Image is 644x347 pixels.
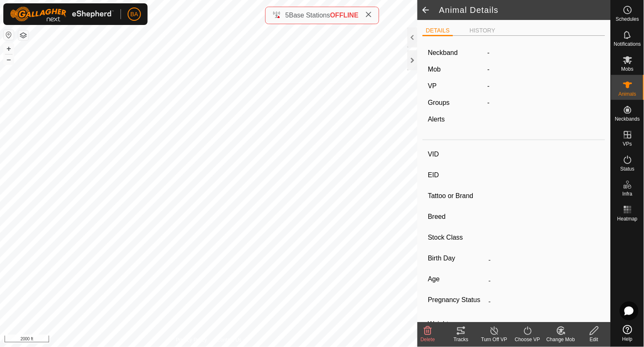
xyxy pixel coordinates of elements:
span: OFFLINE [330,12,358,19]
label: Tattoo or Brand [428,191,486,201]
button: Map Layers [18,30,28,40]
span: 5 [285,12,289,19]
div: Turn Off VP [478,336,511,343]
div: Tracks [444,336,478,343]
button: + [4,44,14,54]
span: Heatmap [617,216,638,221]
span: Status [620,166,634,171]
label: Pregnancy Status [428,295,486,305]
button: – [4,55,14,64]
label: Age [428,274,486,285]
button: Reset Map [4,30,14,40]
span: - [488,66,490,73]
label: Breed [428,211,486,222]
div: Choose VP [511,336,544,343]
label: VP [428,82,437,89]
label: Groups [428,99,450,106]
label: Birth Day [428,253,486,264]
a: Privacy Policy [176,336,207,344]
label: - [488,48,490,58]
div: - [484,98,603,108]
div: Edit [577,336,611,343]
label: Mob [428,66,441,73]
label: Alerts [428,116,445,123]
h2: Animal Details [439,5,611,15]
span: Infra [622,191,632,196]
label: EID [428,170,486,181]
span: Base Stations [289,12,330,19]
span: VPs [623,141,632,146]
span: Notifications [614,42,641,47]
app-display-virtual-paddock-transition: - [488,82,490,89]
a: Contact Us [217,336,242,344]
li: HISTORY [466,26,499,35]
span: BA [131,10,138,19]
label: Stock Class [428,232,486,243]
label: VID [428,149,486,160]
span: Help [622,337,633,342]
label: Weight [428,315,486,333]
span: Delete [421,337,435,342]
div: Change Mob [544,336,577,343]
span: Mobs [622,67,634,72]
span: Neckbands [615,116,640,121]
span: Animals [619,92,637,97]
img: Gallagher Logo [10,7,114,22]
a: Help [611,322,644,345]
span: Schedules [616,17,639,22]
label: Neckband [428,48,458,58]
li: DETAILS [423,26,453,36]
